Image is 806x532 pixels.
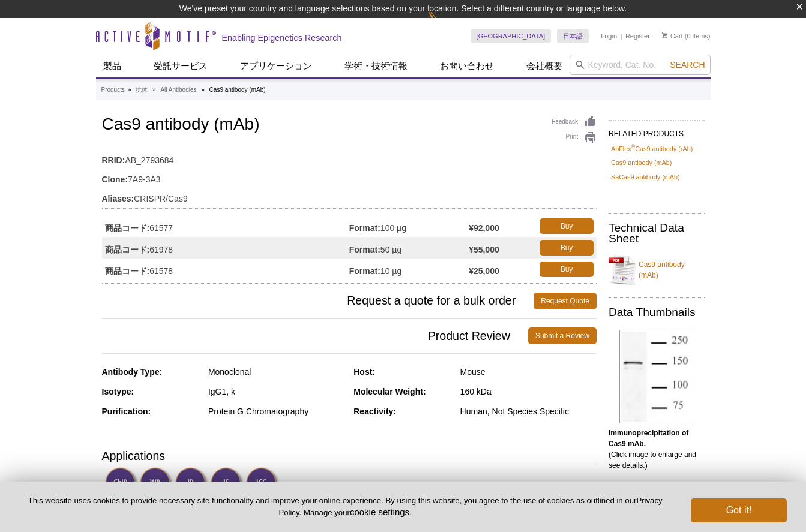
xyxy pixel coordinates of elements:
li: (0 items) [662,29,711,43]
strong: 商品コード: [105,244,150,255]
a: Privacy Policy [278,496,662,516]
a: Products [101,85,125,95]
img: Cas9 antibody (mAb) tested by immunoprecipitation. [619,330,693,423]
img: Immunocytochemistry Validated [246,467,279,500]
img: ChIP Validated [105,467,138,500]
strong: Aliases: [102,193,134,204]
a: Buy [540,240,594,256]
a: Register [625,32,650,40]
h3: Applications [102,447,597,465]
b: Immunoprecipitation of Cas9 mAb. [609,429,688,448]
a: 日本語 [557,29,589,43]
a: [GEOGRAPHIC_DATA] [471,29,552,43]
div: Monoclonal [208,366,344,377]
strong: Clone: [102,174,128,185]
td: 10 µg [349,259,469,280]
input: Keyword, Cat. No. [570,55,711,75]
li: | [621,29,622,43]
a: AbFlex®Cas9 antibody (rAb) [611,143,693,154]
div: IgG1, k [208,386,344,397]
span: Product Review [102,327,528,344]
a: Login [601,32,617,40]
p: This website uses cookies to provide necessary site functionality and improve your online experie... [19,495,671,518]
strong: Purification: [102,407,151,416]
td: 61978 [102,237,349,259]
a: Feedback [552,115,597,128]
strong: ¥92,000 [469,223,499,233]
p: (Click image to enlarge and see details.) [609,428,705,471]
strong: 商品コード: [105,223,150,233]
img: Your Cart [662,32,667,38]
img: Immunoprecipitation Validated [175,467,208,500]
button: cookie settings [350,507,409,517]
strong: Format: [349,244,380,255]
a: 学術・技術情報 [337,55,415,77]
a: 抗体 [136,85,148,95]
strong: RRID: [102,155,125,166]
a: アプリケーション [233,55,319,77]
a: 製品 [96,55,128,77]
div: Mouse [460,366,597,377]
h1: Cas9 antibody (mAb) [102,115,597,136]
li: » [152,86,156,93]
a: SaCas9 antibody (mAb) [611,172,680,182]
a: 会社概要 [519,55,570,77]
td: AB_2793684 [102,148,597,167]
td: 50 µg [349,237,469,259]
button: Got it! [691,498,787,522]
div: 160 kDa [460,386,597,397]
sup: ® [631,143,636,149]
h2: RELATED PRODUCTS [609,120,705,142]
a: Request Quote [534,293,597,309]
a: Cas9 antibody (mAb) [611,157,672,168]
a: Buy [540,218,594,234]
a: Cart [662,32,683,40]
a: Print [552,131,597,145]
a: Submit a Review [528,327,597,344]
td: 61577 [102,215,349,237]
strong: Host: [353,367,375,377]
strong: Molecular Weight: [353,387,426,396]
h2: Technical Data Sheet [609,223,705,244]
a: Cas9 antibody (mAb) [609,252,705,288]
span: Search [670,60,705,70]
strong: ¥25,000 [469,266,499,276]
strong: Antibody Type: [102,367,163,377]
strong: ¥55,000 [469,244,499,255]
li: » [201,86,205,93]
strong: Format: [349,223,380,233]
td: 100 µg [349,215,469,237]
a: お問い合わせ [433,55,501,77]
strong: Format: [349,266,380,276]
div: Protein G Chromatography [208,406,344,417]
div: Human, Not Species Specific [460,406,597,417]
h2: Enabling Epigenetics Research [222,32,342,43]
strong: 商品コード: [105,266,150,276]
img: Immunofluorescence Validated [211,467,244,500]
span: Request a quote for a bulk order [102,293,534,309]
td: 7A9-3A3 [102,167,597,186]
strong: Reactivity: [353,407,396,416]
button: Search [666,59,708,70]
img: Western Blot Validated [140,467,173,500]
a: All Antibodies [160,85,196,95]
img: Change Here [428,9,460,37]
li: Cas9 antibody (mAb) [209,86,266,93]
h2: Data Thumbnails [609,307,705,318]
a: 受託サービス [146,55,215,77]
td: CRISPR/Cas9 [102,186,597,205]
a: Buy [540,262,594,277]
strong: Isotype: [102,387,134,396]
li: » [128,86,131,93]
td: 61578 [102,259,349,280]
